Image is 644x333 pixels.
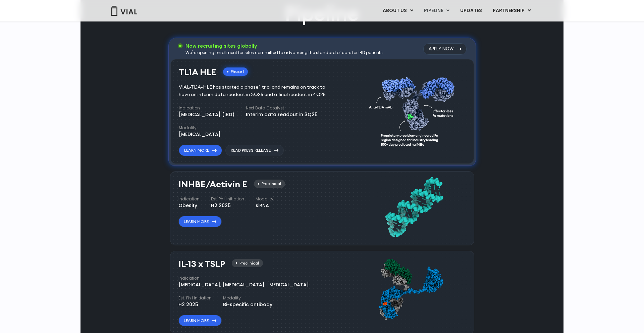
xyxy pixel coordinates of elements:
div: [MEDICAL_DATA], [MEDICAL_DATA], [MEDICAL_DATA] [178,281,309,288]
div: H2 2025 [211,202,244,209]
h3: IL-13 x TSLP [178,259,225,269]
h3: TL1A HLE [179,67,216,77]
div: siRNA [256,202,273,209]
div: H2 2025 [178,301,212,308]
h4: Indication [178,275,309,281]
div: Interim data readout in 3Q25 [246,111,318,118]
div: Preclinical [232,259,263,268]
h4: Indication [178,196,200,202]
h4: Next Data Catalyst [246,105,318,111]
h4: Est. Ph I Initiation [178,295,212,301]
div: Preclinical [254,180,285,188]
img: TL1A antibody diagram. [369,64,459,156]
h4: Modality [223,295,272,301]
a: UPDATES [455,5,487,16]
div: VIAL-TL1A-HLE has started a phase 1 trial and remains on track to have an interim data readout in... [179,84,335,98]
div: Bi-specific antibody [223,301,272,308]
h3: INHBE/Activin E [178,180,247,189]
div: [MEDICAL_DATA] (IBD) [179,111,234,118]
a: PIPELINEMenu Toggle [419,5,454,16]
h4: Modality [179,125,221,131]
h4: Modality [256,196,273,202]
a: PARTNERSHIPMenu Toggle [487,5,536,16]
a: Learn More [178,216,222,227]
div: We're opening enrollment for sites committed to advancing the standard of care for IBD patients. [185,50,384,56]
h4: Indication [179,105,234,111]
div: [MEDICAL_DATA] [179,131,221,138]
h4: Est. Ph I Initiation [211,196,244,202]
a: Learn More [179,145,222,156]
a: Apply Now [423,43,467,55]
img: Vial Logo [111,6,138,16]
div: Obesity [178,202,200,209]
a: ABOUT USMenu Toggle [377,5,418,16]
h3: Now recruiting sites globally [185,42,384,50]
div: Phase I [223,67,248,76]
a: Read Press Release [225,145,284,156]
a: Learn More [178,315,222,326]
